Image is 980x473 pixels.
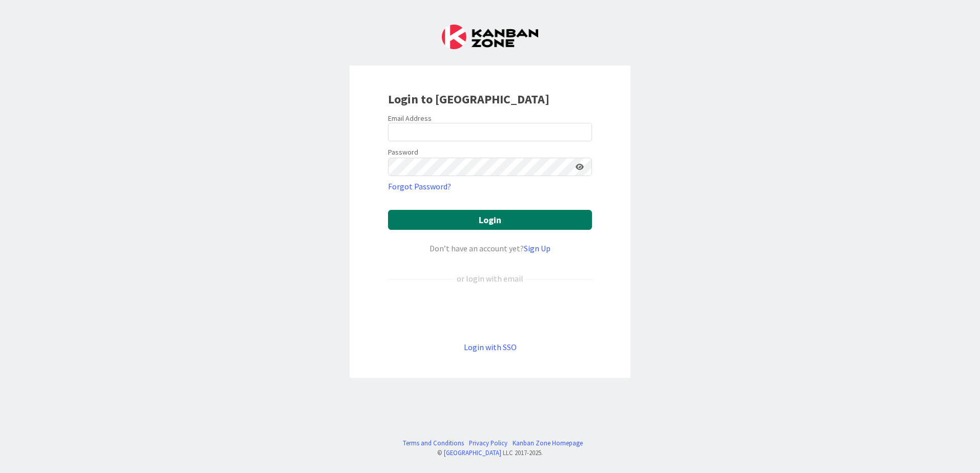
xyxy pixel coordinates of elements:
a: Forgot Password? [388,180,451,192]
button: Login [388,210,592,230]
div: © LLC 2017- 2025 . [398,448,583,458]
img: Kanban Zone [442,25,538,49]
div: or login with email [454,272,526,285]
a: Sign Up [524,243,550,253]
a: Login with SSO [464,342,517,352]
b: Login to [GEOGRAPHIC_DATA] [388,91,549,107]
a: Kanban Zone Homepage [513,438,583,448]
div: Don’t have an account yet? [388,242,592,254]
a: [GEOGRAPHIC_DATA] [444,448,501,457]
a: Privacy Policy [469,438,507,448]
iframe: Sign in with Google Button [383,302,597,324]
label: Password [388,147,418,158]
label: Email Address [388,114,432,123]
a: Terms and Conditions [403,438,464,448]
